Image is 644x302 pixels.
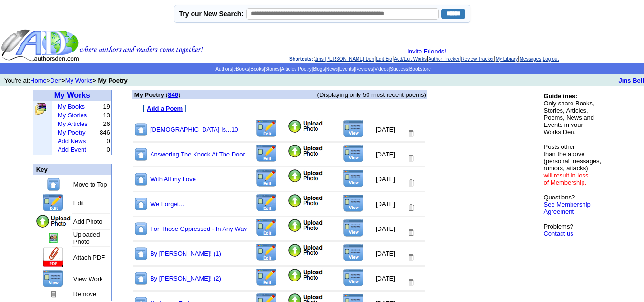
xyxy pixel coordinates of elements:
a: By [PERSON_NAME]! (1) [150,250,221,257]
b: > My Poetry [92,77,127,84]
img: Removes this Title [407,228,415,237]
img: Removes this Title [407,203,415,212]
a: Success [390,66,408,72]
img: Move to top [46,177,61,192]
img: Add Photo [287,219,324,233]
span: ( [166,91,168,98]
img: Add/Remove Photo [49,233,58,243]
a: My Library [496,56,518,62]
img: Add Photo [287,268,324,282]
img: View this Title [343,269,364,287]
img: Edit this Title [256,243,278,262]
a: Stories [265,66,280,72]
img: Edit this Title [256,144,278,163]
font: 19 [103,103,110,110]
img: Removes this Title [407,278,415,287]
span: ) [178,91,180,98]
font: 13 [103,112,110,119]
a: Authors [215,66,232,72]
font: Add Photo [73,218,102,225]
font: Remove [73,291,96,298]
a: Answering The Knock At The Door [150,151,245,158]
img: View this Title [343,219,364,237]
a: Videos [374,66,388,72]
a: Jms [PERSON_NAME] Den [315,56,374,62]
font: [DATE] [376,275,395,282]
img: Edit this Title [256,194,278,212]
img: Remove this Page [49,290,58,299]
font: [DATE] [376,176,395,183]
img: Add Photo [287,243,324,258]
font: View Work [73,275,103,282]
a: My Stories [58,112,87,119]
img: Add Photo [287,169,324,183]
font: (Displaying only 50 most recent poems) [317,91,426,98]
a: Messages [520,56,542,62]
img: View this Title [343,194,364,212]
img: View this Title [343,169,364,187]
a: See Membership Agreement [543,201,590,215]
a: [DEMOGRAPHIC_DATA] Is...10 [150,126,238,133]
a: By [PERSON_NAME]! (2) [150,275,221,282]
a: Log out [543,56,559,62]
a: Add Event [58,146,86,153]
img: Move to top [134,246,148,261]
img: Removes this Title [407,129,415,138]
a: Bookstore [409,66,431,72]
a: 846 [168,91,178,98]
font: [DATE] [376,151,395,158]
img: Edit this Title [256,169,278,187]
b: Guidelines: [543,93,577,100]
img: Click to add, upload, edit and remove all your books, stories, articles and poems. [34,102,47,115]
img: Move to top [134,197,148,211]
font: You're at: > [4,77,128,84]
font: Add a Poem [147,105,183,112]
b: > [61,77,65,84]
a: Blogs [313,66,325,72]
a: Author Tracker [428,56,460,62]
a: Invite Friends! [407,48,446,55]
a: Poetry [298,66,312,72]
font: [ [143,104,145,112]
a: My Works [65,77,93,84]
a: Den [50,77,61,84]
span: Shortcuts: [289,56,313,62]
font: Attach PDF [73,254,105,261]
font: Move to Top [73,181,107,188]
img: Removes this Title [407,154,415,163]
font: Problems? [543,223,573,237]
img: View this Title [343,145,364,163]
img: Move to top [134,147,148,162]
img: View this Page [42,270,64,288]
a: For Those Oppressed - In Any Way [150,225,247,232]
font: ] [184,104,186,112]
font: Questions? [543,194,590,215]
font: will result in loss of Membership. [543,172,588,186]
img: header_logo2.gif [1,29,203,62]
font: 846 [100,129,110,136]
a: With All my Love [150,176,196,183]
a: Review Tracker [461,56,494,62]
a: Add/Edit Works [394,56,427,62]
div: : | | | | | | | [205,48,643,62]
img: Edit this Title [256,268,278,287]
img: Removes this Title [407,253,415,262]
a: My Articles [58,120,88,127]
img: Move to top [134,172,148,187]
img: Edit this Title [256,219,278,237]
a: Contact us [543,230,573,237]
img: Add Attachment [42,247,64,268]
img: Move to top [134,221,148,236]
font: Only share Books, Stories, Articles, Poems, News and Events in your Works Den. [543,93,594,135]
font: Posts other than the above (personal messages, rumors, attacks) [543,143,601,186]
font: 26 [103,120,110,127]
font: [DATE] [376,225,395,232]
img: View this Title [343,244,364,262]
a: Add a Poem [147,104,183,112]
img: Edit this Title [256,119,278,138]
font: Key [36,166,48,173]
a: My Works [54,91,90,99]
font: 0 [107,146,110,153]
font: [DATE] [376,200,395,208]
a: Books [250,66,264,72]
